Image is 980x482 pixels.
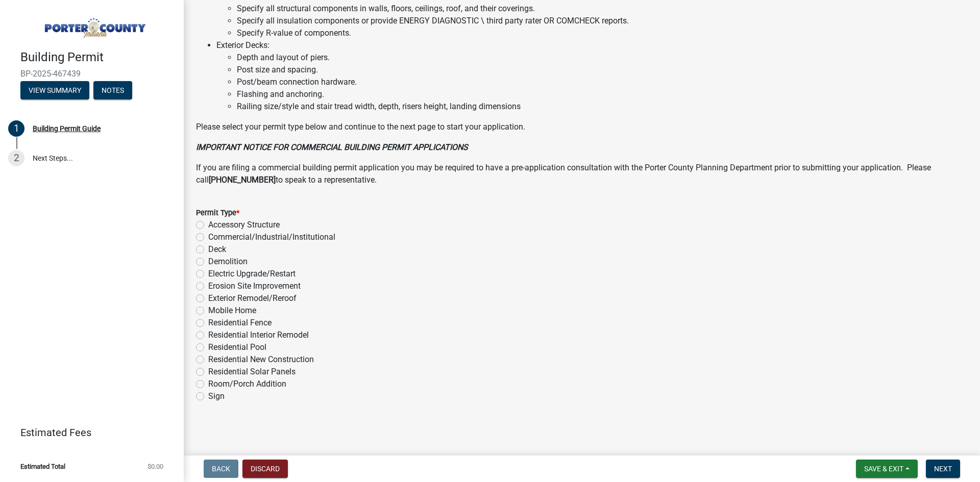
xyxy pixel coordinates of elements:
div: 2 [8,150,24,166]
li: Specify R-value of components. [237,27,968,39]
button: Notes [93,81,132,99]
label: Electric Upgrade/Restart [208,268,296,280]
label: Residential Pool [208,341,266,353]
button: Save & Exit [856,460,918,478]
label: Residential Fence [208,317,272,329]
li: Post/beam connection hardware. [237,76,968,88]
label: Deck [208,243,226,256]
label: Permit Type [196,210,239,217]
span: Estimated Total [20,463,65,470]
button: Next [926,460,960,478]
label: Room/Porch Addition [208,378,286,390]
button: Discard [242,460,288,478]
label: Demolition [208,256,248,268]
p: If you are filing a commercial building permit application you may be required to have a pre-appl... [196,162,968,186]
button: Back [204,460,238,478]
span: Save & Exit [864,465,903,473]
div: 1 [8,120,24,137]
img: Porter County, Indiana [20,11,167,39]
strong: IMPORTANT NOTICE FOR COMMERCIAL BUILDING PERMIT APPLICATIONS [196,142,468,152]
li: Specify all structural components in walls, floors, ceilings, roof, and their coverings. [237,3,968,15]
label: Sign [208,390,225,402]
label: Erosion Site Improvement [208,280,301,292]
li: Exterior Decks: [216,39,968,113]
span: BP-2025-467439 [20,69,163,79]
wm-modal-confirm: Summary [20,87,89,95]
li: Flashing and anchoring. [237,88,968,100]
div: Building Permit Guide [33,125,101,132]
label: Exterior Remodel/Reroof [208,292,297,305]
label: Commercial/Industrial/Institutional [208,231,335,243]
span: Back [212,465,230,473]
li: Specify all insulation components or provide ENERGY DIAGNOSTIC \ third party rater OR COMCHECK re... [237,15,968,27]
li: Post size and spacing. [237,64,968,76]
label: Residential New Construction [208,353,314,366]
p: Please select your permit type below and continue to the next page to start your application. [196,121,968,133]
span: Next [934,465,952,473]
span: $0.00 [148,463,163,470]
li: Depth and layout of piers. [237,52,968,64]
strong: [PHONE_NUMBER] [209,175,276,185]
label: Mobile Home [208,305,256,317]
h4: Building Permit [20,50,176,65]
li: Railing size/style and stair tread width, depth, risers height, landing dimensions [237,100,968,113]
a: Estimated Fees [8,422,167,443]
button: View Summary [20,81,89,99]
label: Residential Solar Panels [208,366,296,378]
wm-modal-confirm: Notes [93,87,132,95]
label: Accessory Structure [208,219,280,231]
label: Residential Interior Remodel [208,329,309,341]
